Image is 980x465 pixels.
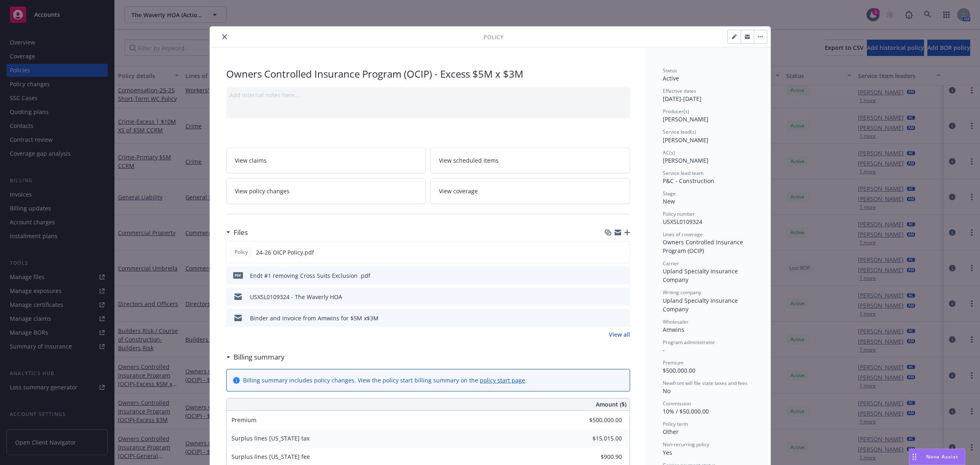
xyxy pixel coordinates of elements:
span: pdf [233,272,243,278]
span: Policy [483,33,503,41]
span: View claims [235,156,267,165]
button: preview file [619,248,626,257]
span: Surplus lines [US_STATE] tax [232,434,310,442]
button: download file [606,314,613,322]
span: Yes [663,449,672,456]
div: Add internal notes here... [229,91,627,99]
a: View scheduled items [430,148,630,173]
span: Non-recurring policy [663,441,709,448]
input: 0.00 [574,414,627,426]
span: View scheduled items [439,156,499,165]
button: preview file [619,293,627,301]
input: 0.00 [574,451,627,463]
span: Nova Assist [926,453,958,460]
button: download file [606,248,612,257]
div: Billing summary includes policy changes. View the policy start billing summary on the . [243,376,527,385]
a: View all [609,330,630,339]
h3: Files [234,227,248,238]
span: Writing company [663,289,701,296]
span: Status [663,67,677,74]
h3: Billing summary [234,352,285,362]
span: Policy term [663,420,688,427]
button: preview file [619,271,627,280]
span: Owners Controlled Insurance Program (OCIP) [663,238,745,255]
a: View policy changes [226,178,426,204]
span: Premium [663,359,684,366]
span: Service lead team [663,170,704,177]
span: Policy number [663,210,695,217]
button: download file [606,271,613,280]
span: $500,000.00 [663,367,695,374]
span: Program administrator [663,339,715,346]
span: Upland Specialty Insurance Company [663,267,739,284]
span: View policy changes [235,187,290,195]
span: Premium [232,416,256,424]
span: Upland Specialty Insurance Company [663,297,739,313]
span: Policy [233,248,249,256]
span: 24-26 OICP Policy.pdf [256,248,314,257]
span: USXSL0109324 [663,218,702,226]
span: New [663,197,675,205]
input: 0.00 [574,432,627,445]
span: AC(s) [663,149,675,156]
span: Wholesaler [663,318,688,325]
span: Effective dates [663,87,696,94]
div: USXSL0109324 - The Waverly HOA [250,293,342,301]
span: Active [663,74,679,82]
span: Lines of coverage [663,231,703,238]
div: Owners Controlled Insurance Program (OCIP) - Excess $5M x $3M [226,67,630,81]
span: View coverage [439,187,478,195]
span: Producer(s) [663,108,689,115]
div: Billing summary [226,352,285,362]
span: Amwins [663,326,684,333]
div: [DATE] - [DATE] [663,87,754,103]
button: preview file [619,314,627,322]
span: P&C - Construction [663,177,714,185]
span: [PERSON_NAME] [663,156,708,164]
button: download file [606,293,613,301]
a: View claims [226,148,426,173]
span: Commission [663,400,691,407]
span: Carrier [663,260,679,267]
button: Nova Assist [909,449,965,465]
span: Other [663,428,679,436]
span: [PERSON_NAME] [663,136,708,144]
div: Endt #1 removing Cross Suits Exclusion .pdf [250,271,370,280]
span: Stage [663,190,676,197]
div: Drag to move [909,449,920,465]
span: No [663,387,670,395]
a: View coverage [430,178,630,204]
div: Files [226,227,248,238]
span: 10% / $50,000.00 [663,407,709,415]
span: Surplus lines [US_STATE] fee [232,453,310,461]
span: - [663,346,665,354]
span: Newfront will file state taxes and fees [663,380,748,387]
div: Binder and invoice from Amwins for $5M x$3M [250,314,379,322]
span: Service lead(s) [663,128,696,135]
span: Amount ($) [596,400,626,409]
span: [PERSON_NAME] [663,115,708,123]
button: close [220,32,229,42]
a: policy start page [480,376,525,384]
